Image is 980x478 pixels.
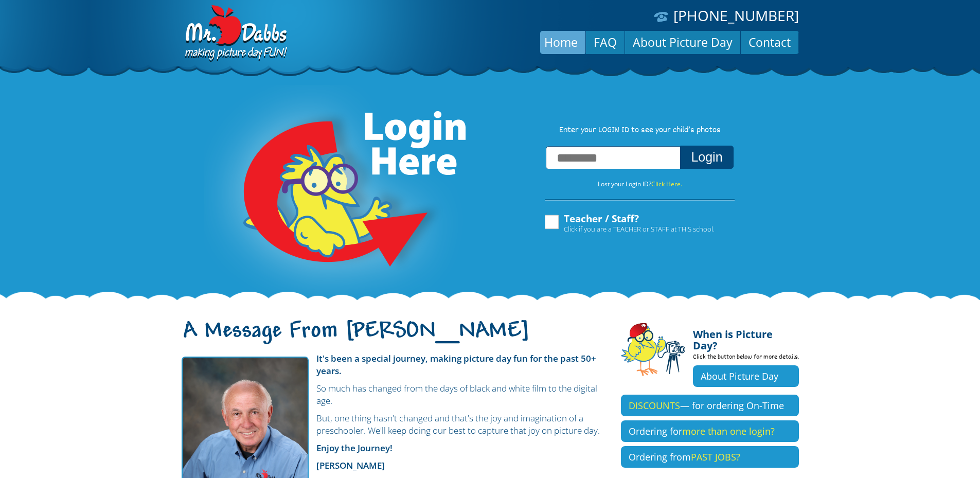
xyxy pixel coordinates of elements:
span: more than one login? [682,425,775,437]
label: Teacher / Staff? [543,214,715,233]
a: DISCOUNTS— for ordering On-Time [621,395,799,416]
h4: When is Picture Day? [693,323,799,351]
a: FAQ [586,30,625,55]
p: Enter your LOGIN ID to see your child’s photos [534,125,745,136]
a: Ordering fromPAST JOBS? [621,446,799,468]
a: [PHONE_NUMBER] [673,6,799,25]
span: PAST JOBS? [691,451,740,463]
a: Contact [741,30,798,55]
a: About Picture Day [693,365,799,387]
p: Lost your Login ID? [534,179,745,190]
img: Dabbs Company [182,5,289,63]
a: Ordering formore than one login? [621,420,799,442]
a: About Picture Day [625,30,740,55]
span: Click if you are a TEACHER or STAFF at THIS school. [564,224,715,234]
p: Click the button below for more details. [693,351,799,365]
h1: A Message From [PERSON_NAME] [182,327,605,348]
strong: [PERSON_NAME] [316,459,385,471]
span: DISCOUNTS [629,399,680,412]
strong: It's been a special journey, making picture day fun for the past 50+ years. [316,352,596,377]
button: Login [680,146,733,169]
p: So much has changed from the days of black and white film to the digital age. [182,382,605,407]
a: Home [537,30,585,55]
a: Click Here. [651,180,682,188]
p: But, one thing hasn't changed and that's the joy and imagination of a preschooler. We'll keep doi... [182,412,605,437]
strong: Enjoy the Journey! [316,442,393,454]
img: Login Here [204,85,468,301]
